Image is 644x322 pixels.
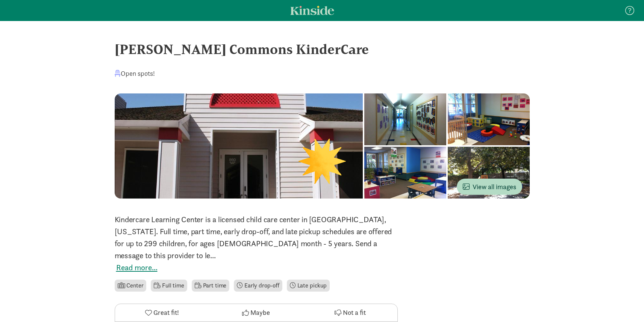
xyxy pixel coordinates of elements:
li: Early drop-off [234,280,282,292]
li: Late pickup [287,280,330,292]
span: Not a fit [343,307,366,317]
button: View all images [457,179,522,195]
div: [PERSON_NAME] Commons KinderCare [115,39,530,59]
button: Maybe [209,304,303,321]
span: View all images [463,182,516,192]
span: Maybe [250,307,270,317]
li: Part time [192,280,229,292]
div: Open spots! [115,68,155,78]
button: Great fit! [115,304,209,321]
span: Great fit! [153,307,179,317]
button: Read more... [116,262,158,274]
a: Kinside [290,6,334,15]
li: Center [115,280,147,292]
div: Kindercare Learning Center is a licensed child care center in [GEOGRAPHIC_DATA], [US_STATE]. Full... [115,214,398,262]
li: Full time [151,280,187,292]
button: Not a fit [303,304,397,321]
